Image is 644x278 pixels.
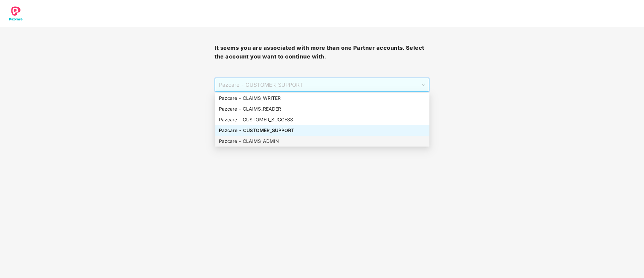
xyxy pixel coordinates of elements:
[219,137,425,145] div: Pazcare - CLAIMS_ADMIN
[215,136,429,147] div: Pazcare - CLAIMS_ADMIN
[215,93,429,104] div: Pazcare - CLAIMS_WRITER
[219,116,425,123] div: Pazcare - CUSTOMER_SUCCESS
[215,125,429,136] div: Pazcare - CUSTOMER_SUPPORT
[219,127,425,134] div: Pazcare - CUSTOMER_SUPPORT
[219,94,425,102] div: Pazcare - CLAIMS_WRITER
[215,114,429,125] div: Pazcare - CUSTOMER_SUCCESS
[215,44,429,61] h3: It seems you are associated with more than one Partner accounts. Select the account you want to c...
[219,78,425,91] span: Pazcare - CUSTOMER_SUPPORT
[219,105,425,113] div: Pazcare - CLAIMS_READER
[215,104,429,114] div: Pazcare - CLAIMS_READER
